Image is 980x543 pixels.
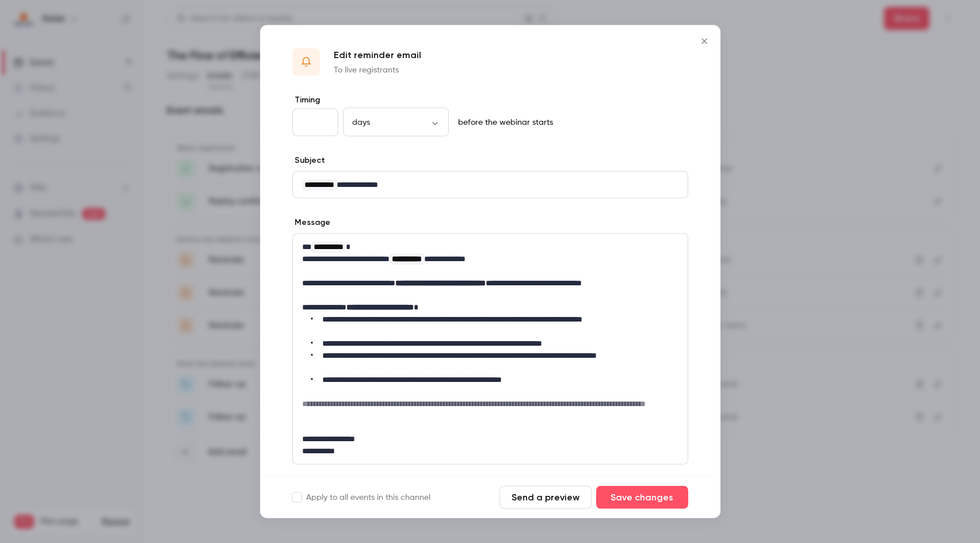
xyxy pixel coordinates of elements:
[292,155,325,166] label: Subject
[693,30,716,53] button: Close
[292,492,430,503] label: Apply to all events in this channel
[334,64,421,76] p: To live registrants
[499,486,592,509] button: Send a preview
[293,234,688,464] div: editor
[596,486,688,509] button: Save changes
[292,217,330,228] label: Message
[293,172,688,198] div: editor
[343,116,449,128] div: days
[292,94,688,106] label: Timing
[334,48,421,62] p: Edit reminder email
[453,117,553,128] p: before the webinar starts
